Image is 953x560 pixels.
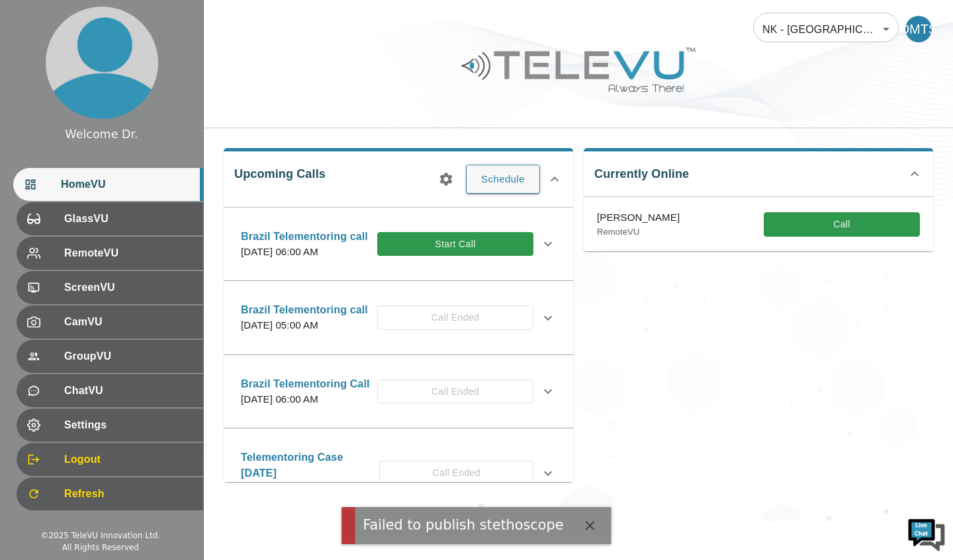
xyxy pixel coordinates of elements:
[17,305,203,339] div: CamVU
[7,361,252,407] textarea: Type your message and hit 'Enter'
[64,417,193,433] span: Settings
[217,7,249,38] div: Minimize live chat window
[64,245,193,261] span: RemoteVU
[23,61,56,95] img: d_736959983_company_1615157101543_736959983
[377,232,533,257] button: Start Call
[764,212,920,237] button: Call
[61,177,193,192] span: HomeVU
[241,302,368,318] p: Brazil Telementoring call
[753,11,899,48] div: NK - [GEOGRAPHIC_DATA]
[230,368,567,415] div: Brazil Telementoring Call[DATE] 06:00 AMCall Ended
[230,294,567,341] div: Brazil Telementoring call[DATE] 05:00 AMCall Ended
[46,7,158,119] img: profile.png
[17,340,203,373] div: GroupVU
[241,318,368,333] p: [DATE] 05:00 AM
[241,245,368,260] p: [DATE] 06:00 AM
[17,202,203,235] div: GlassVU
[597,210,680,225] p: [PERSON_NAME]
[907,514,946,553] img: Chat Widget
[241,392,370,407] p: [DATE] 06:00 AM
[241,229,368,245] p: Brazil Telementoring call
[230,221,567,268] div: Brazil Telementoring call[DATE] 06:00 AMStart Call
[65,126,138,143] div: Welcome Dr.
[459,42,698,97] img: Logo
[64,383,193,399] span: ChatVU
[64,211,193,227] span: GlassVU
[64,314,193,330] span: CamVU
[241,450,379,481] p: Telementoring Case [DATE]
[64,348,193,364] span: GroupVU
[597,225,680,239] p: RemoteVU
[466,165,540,194] button: Schedule
[17,374,203,407] div: ChatVU
[17,409,203,442] div: Settings
[241,481,379,497] p: [DATE] 06:00 AM
[17,477,203,510] div: Refresh
[13,168,203,201] div: HomeVU
[363,515,563,536] div: Failed to publish stethoscope
[64,280,193,296] span: ScreenVU
[17,271,203,304] div: ScreenVU
[64,452,193,467] span: Logout
[230,442,567,504] div: Telementoring Case [DATE][DATE] 06:00 AMCall Ended
[17,443,203,476] div: Logout
[905,16,932,42] div: DMTS
[241,376,370,392] p: Brazil Telementoring Call
[69,69,222,87] div: Chat with us now
[77,167,183,300] span: We're online!
[64,486,193,502] span: Refresh
[17,237,203,270] div: RemoteVU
